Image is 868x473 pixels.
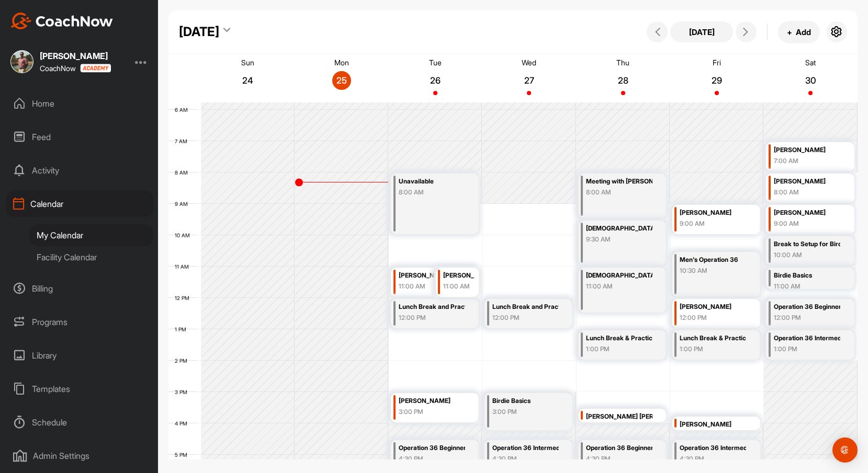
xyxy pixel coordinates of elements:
div: 2 PM [168,357,198,364]
div: 4:30 PM [680,454,746,464]
div: [PERSON_NAME] [774,176,840,188]
p: Sun [241,58,254,67]
p: Mon [334,58,349,67]
a: August 27, 2025 [482,54,576,102]
div: 3:00 PM [399,407,465,417]
div: Facility Calendar [29,246,153,268]
p: 29 [707,75,726,86]
div: Home [6,90,153,117]
div: 4:30 PM [399,454,465,464]
div: [DEMOGRAPHIC_DATA] Operation 36 [586,223,652,235]
div: [PERSON_NAME] [399,270,465,282]
div: 9:30 AM [586,235,652,244]
div: Schedule [6,409,153,435]
div: 8:00 AM [774,188,840,197]
p: 27 [520,75,538,86]
div: [DATE] [179,22,219,41]
div: 4:30 PM [492,454,559,464]
a: August 29, 2025 [670,54,763,102]
div: [PERSON_NAME] [PERSON_NAME] [586,411,652,423]
div: 10 AM [168,232,200,238]
div: 7 AM [168,138,198,144]
p: 26 [426,75,445,86]
p: Thu [616,58,629,67]
div: Activity [6,157,153,183]
a: August 24, 2025 [201,54,295,102]
div: 1 PM [168,326,197,332]
div: Unavailable [399,176,465,188]
div: [PERSON_NAME] [774,144,840,156]
p: 25 [332,75,351,86]
div: Lunch Break & Practice [680,332,746,344]
div: 12:00 PM [774,313,840,322]
div: Operation 36 Intermediate Class [492,442,559,454]
p: Sat [805,58,816,67]
div: Admin Settings [6,443,153,469]
div: 11 AM [168,263,199,270]
div: [PERSON_NAME] [774,207,840,219]
div: 8:00 AM [399,188,465,197]
img: CoachNow acadmey [80,64,111,73]
div: [PERSON_NAME] [399,395,465,407]
div: 7:00 AM [774,156,840,166]
a: August 26, 2025 [389,54,482,102]
div: [PERSON_NAME] [680,207,746,219]
div: Programs [6,309,153,335]
div: 8:00 AM [586,188,652,197]
div: Lunch Break & Practice [586,332,652,344]
div: 12:00 PM [680,313,746,322]
div: 12:00 PM [492,313,559,322]
div: 3:00 PM [492,407,559,417]
div: [PERSON_NAME] [680,301,746,313]
img: CoachNow [10,13,113,29]
a: August 30, 2025 [764,54,858,102]
div: Feed [6,124,153,150]
div: Lunch Break and Practice [492,301,559,313]
a: August 28, 2025 [576,54,670,102]
div: 5 PM [168,452,198,458]
div: 1:00 PM [774,344,840,354]
div: 12:00 PM [399,313,465,322]
div: [PERSON_NAME] [680,419,746,431]
div: Library [6,342,153,368]
div: Operation 36 Beginner Class [774,301,840,313]
div: Open Intercom Messenger [832,437,858,463]
div: Birdie Basics [492,395,559,407]
div: Birdie Basics [774,270,840,282]
div: 6 AM [168,107,198,113]
div: 4:30 PM [586,454,652,464]
div: 9 AM [168,201,198,207]
div: 11:00 AM [443,282,474,291]
div: 11:00 AM [399,282,465,291]
div: 9:00 AM [774,219,840,228]
div: Operation 36 Intermediate Class [680,442,746,454]
p: Fri [713,58,721,67]
div: [DEMOGRAPHIC_DATA] Operation 36 [586,270,652,282]
div: Operation 36 Intermediate Class [774,332,840,344]
img: square_67b95d90d14622879c0c59f72079d0a0.jpg [10,50,33,73]
div: 10:30 AM [680,266,746,275]
p: 30 [801,75,820,86]
button: +Add [778,21,820,43]
div: Break to Setup for Birdie Basics and Prep [774,238,840,250]
div: 12 PM [168,295,200,301]
div: Lunch Break and Practice [399,301,465,313]
span: + [787,27,792,38]
div: Meeting with [PERSON_NAME] [586,176,652,188]
div: Templates [6,376,153,402]
p: Tue [429,58,442,67]
div: My Calendar [29,224,153,246]
p: 24 [239,75,257,86]
div: Men's Operation 36 [680,254,746,266]
div: 10:00 AM [774,250,840,260]
div: 11:00 AM [586,282,652,291]
div: [PERSON_NAME] [443,270,474,282]
p: Wed [522,58,536,67]
div: 1:00 PM [586,344,652,354]
div: [PERSON_NAME] [40,52,111,60]
div: 8 AM [168,169,198,176]
div: 9:00 AM [680,219,746,228]
button: [DATE] [670,21,733,42]
div: Calendar [6,191,153,217]
div: 3 PM [168,389,198,395]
